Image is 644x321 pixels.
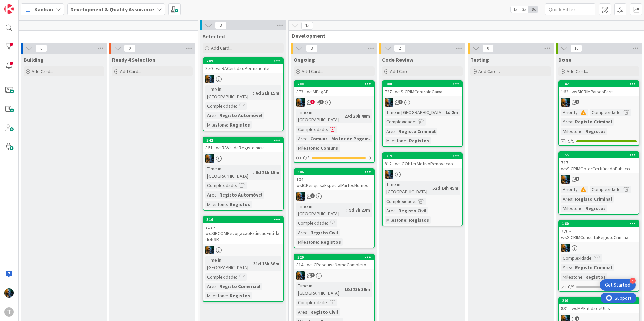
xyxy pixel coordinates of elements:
div: 4 [630,278,636,284]
div: JC [294,98,374,107]
span: : [318,144,319,152]
span: 1 [310,193,315,198]
img: JC [205,75,214,83]
div: 873 - wsMPagAPI [294,87,374,96]
div: Registo Criminal [397,128,437,135]
div: 0/3 [294,154,374,162]
div: 13d 23h 39m [343,286,372,293]
span: : [217,112,218,119]
div: JC [559,175,639,184]
div: 316 [206,217,283,222]
div: Complexidade [205,102,236,110]
a: 288873 - wsMPagAPIJCTime in [GEOGRAPHIC_DATA]:23d 20h 48mComplexidade:Area:Comuns - Motor de Paga... [294,80,375,163]
span: 1 [575,316,579,321]
div: Time in [GEOGRAPHIC_DATA] [296,203,346,217]
img: JC [296,192,305,201]
span: 0 [482,44,494,52]
img: Visit kanbanzone.com [4,4,14,14]
span: : [236,273,237,281]
span: 1 [575,177,579,181]
div: 861 - wsRAValidaRegistoInicial [203,143,283,152]
div: 288 [294,81,374,87]
div: 814 - wsICPesquisaNomeCompleto [294,260,374,269]
span: Building [24,56,44,63]
span: : [621,109,622,116]
span: 1 [310,273,315,277]
div: Milestone [205,201,227,208]
div: 306104 - wsICPesquisaEspecialPartesNomes [294,169,374,190]
span: 3x [529,6,538,13]
div: 6d 21h 15m [254,169,281,176]
div: 1d 2m [444,109,460,116]
div: JC [383,170,462,179]
span: Ready 4 Selection [112,56,155,63]
div: 209 [206,59,283,63]
div: Complexidade [205,182,236,189]
span: Add Card... [32,68,53,74]
img: JC [4,288,14,298]
span: Selected [203,33,225,40]
span: Kanban [34,5,53,13]
a: 155717 - wsSICRIMObterCertificadoPublicoJCPriority:Complexidade:Area:Registo CriminalMilestone:Re... [558,151,639,215]
div: JC [294,192,374,201]
span: 10 [571,44,582,52]
a: 209870 - wsRACertidaoPermanenteJCTime in [GEOGRAPHIC_DATA]:6d 21h 15mComplexidade:Area:Registo Au... [203,57,284,131]
div: 209 [203,58,283,64]
img: JC [561,98,570,107]
div: 342 [203,137,283,143]
a: 308727 - wsSICRIMControloCaixaJCTime in [GEOGRAPHIC_DATA]:1d 2mComplexidade:Area:Registo Criminal... [382,80,463,147]
div: Milestone [561,205,583,212]
span: 15 [301,22,313,30]
span: : [396,207,397,214]
div: Registos [228,121,252,129]
div: 320 [294,254,374,260]
div: 342 [206,138,283,143]
div: 31d 15h 56m [252,260,281,267]
div: 306 [294,169,374,175]
div: 320 [297,255,374,260]
span: : [342,286,343,293]
div: Registos [407,216,431,224]
span: : [406,137,407,144]
div: 209870 - wsRACertidaoPermanente [203,58,283,73]
div: 142162 - wsSICRIMPaisesEcris [559,81,639,96]
a: 142162 - wsSICRIMPaisesEcrisJCPriority:Complexidade:Area:Registo CriminalMilestone:Registos9/9 [558,80,639,146]
div: 726 - wsSICRIMConsultaRegistoCriminal [559,227,639,242]
div: Area [205,283,217,290]
div: 155717 - wsSICRIMObterCertificadoPublico [559,152,639,173]
input: Quick Filter... [545,3,595,15]
span: : [346,206,347,214]
div: 308 [386,82,462,86]
div: Registo Comercial [218,283,262,290]
div: Registos [584,128,607,135]
div: Complexidade [385,118,415,126]
div: 155 [562,153,639,157]
span: : [251,260,252,267]
div: Time in [GEOGRAPHIC_DATA] [296,282,342,297]
div: Registo Criminal [573,118,614,126]
span: : [236,102,237,110]
div: Milestone [205,292,227,299]
div: 316 [203,217,283,223]
div: 155 [559,152,639,158]
div: Area [561,195,572,203]
div: Registo Criminal [573,264,614,271]
span: : [396,128,397,135]
div: Registos [407,137,431,144]
div: 288873 - wsMPagAPI [294,81,374,96]
div: Complexidade [590,109,621,116]
span: : [227,292,228,299]
div: Time in [GEOGRAPHIC_DATA] [296,109,342,123]
span: : [578,186,579,193]
span: : [217,283,218,290]
div: Registo Criminal [573,195,614,203]
div: Milestone [561,273,583,281]
span: : [583,205,584,212]
div: Milestone [296,238,318,246]
span: Support [14,1,31,9]
span: 3 [310,100,315,104]
div: Area [385,207,396,214]
div: Complexidade [385,198,415,205]
span: 2x [520,6,529,13]
div: 308 [383,81,462,87]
